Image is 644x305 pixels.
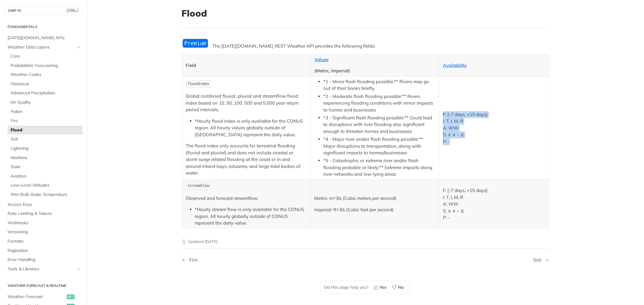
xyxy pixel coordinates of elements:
a: Lightning [8,144,82,153]
span: Flood [11,127,81,133]
a: Tools & LibrariesShow subpages for Tools & Libraries [5,265,82,274]
p: Observed and forecast streamflow. [186,195,306,202]
span: Tools & Libraries [8,266,75,272]
span: CTRL-/ [66,8,79,13]
a: Historical [8,80,82,89]
button: Show subpages for Tools & Libraries [76,267,81,272]
a: Solar [8,162,82,171]
a: Core [8,52,82,61]
a: Weather Codes [8,70,82,79]
span: Aviation [11,173,81,179]
span: Solar [11,164,81,170]
span: Core [11,53,81,59]
span: Historical [11,81,81,87]
p: The flood index only accounts for terrestrial flooding (fluvial and pluvial) and does not include... [186,143,306,177]
a: Pagination [5,246,82,255]
li: *Hourly flood index is only available for the CONUS region. All hourly values globally outside of... [195,118,306,138]
span: streamFlow [187,184,209,188]
li: *4 - Major river and/or flash flooding possible:** Major disruptions to transportation, along wit... [323,136,435,156]
a: Webhooks [5,219,82,228]
span: Weather Codes [11,72,81,78]
span: [DATE][DOMAIN_NAME] APIs [8,35,81,41]
li: *5 - Catastrophic or extreme river and/or flash flooding probable or likely:** Extreme impacts al... [323,157,435,178]
span: Yes [380,284,387,291]
a: [DATE][DOMAIN_NAME] APIs [5,33,82,42]
span: Low-Level Altitudes [11,182,81,188]
li: *3 - Significant flash flooding possible:** Could lead to disruptions with river flooding also si... [323,115,435,135]
p: F: [-7 days, +15 days] I: T, I, M, R A: WW S: ∧ ∨ ~ ⧖ P: - [443,111,545,145]
a: Rate Limiting & Tokens [5,209,82,218]
button: Hide subpages for Weather Data Layers [76,45,81,50]
a: Versioning [5,228,82,237]
li: *2 - Moderate flash flooding possible:** Rivers experiencing flooding conditions with minor impac... [323,93,435,114]
span: Weather Forecast [8,294,65,300]
a: Fire [8,116,82,125]
span: Versioning [8,229,81,235]
a: Flood [8,126,82,135]
a: Probabilistic Forecasting [8,61,82,70]
span: Soil [11,136,81,142]
span: Pagination [8,248,81,254]
div: Fire [187,257,198,263]
h1: Flood [182,8,549,19]
span: No [398,284,404,291]
span: Lightning [11,146,81,152]
p: Global combined fluvial, pluvial and streamflow flood index based on 10, 50, 100, 500 and 5,000 y... [186,93,306,113]
span: Probabilistic Forecasting [11,63,81,69]
a: Weather Data LayersHide subpages for Weather Data Layers [5,43,82,52]
p: Imperial: ft^3/s (Cubic feet per second) [314,206,435,213]
span: Fire [11,118,81,124]
a: Previous Page: Fire [182,257,339,263]
a: Aviation [8,172,82,181]
a: Error Handling [5,255,82,264]
a: Soil [8,135,82,144]
p: Updated [DATE] [182,239,549,245]
span: Access Keys [8,202,81,208]
span: Webhooks [8,220,81,226]
p: Metric: m^3/s (Cubic meters per second) [314,195,435,202]
div: Soil [533,257,545,263]
span: Wet Bulb Globe Temperature [11,192,81,198]
span: Maritime [11,155,81,161]
a: Pollen [8,107,82,116]
a: Next Page: Soil [533,257,549,263]
span: Formats [8,238,81,244]
span: get [67,294,75,299]
span: Error Handling [8,257,81,263]
span: Air Quality [11,99,81,105]
p: Field [186,62,306,69]
span: floodIndex [187,82,209,86]
p: The [DATE][DOMAIN_NAME] REST Weather API provides the following fields: [182,43,549,50]
a: Availability [443,62,467,68]
a: Maritime [8,153,82,162]
button: Yes [372,283,390,292]
a: Low-Level Altitudes [8,181,82,190]
span: Pollen [11,109,81,115]
span: Weather Data Layers [8,44,75,50]
a: Formats [5,237,82,246]
span: Advanced Precipitation [11,90,81,96]
a: Values [314,57,328,62]
li: *1 - Minor flash flooding possible:** Rivers may go out of their banks briefly [323,78,435,92]
button: JUMP TOCTRL-/ [5,6,82,15]
h2: Fundamentals [5,24,82,30]
a: Weather Forecastget [5,292,82,301]
li: *Hourly stream flow is only available for the CONUS region. All hourly globally outside of CONUS ... [195,206,306,227]
span: Rate Limiting & Tokens [8,211,81,217]
nav: Pagination Controls [182,251,549,269]
p: (Metric, Imperial) [314,68,435,74]
a: Access Keys [5,200,82,209]
button: No [390,283,407,292]
a: Wet Bulb Globe Temperature [8,190,82,199]
a: Air Quality [8,98,82,107]
p: F: [-7 days, +15 days] I: T, I, M, R A: WW S: ∧ ∨ ~ ⧖ P: - [443,187,545,221]
a: Advanced Precipitation [8,89,82,98]
h2: Weather Forecast & realtime [5,283,82,288]
div: Did this page help you? [321,281,411,294]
